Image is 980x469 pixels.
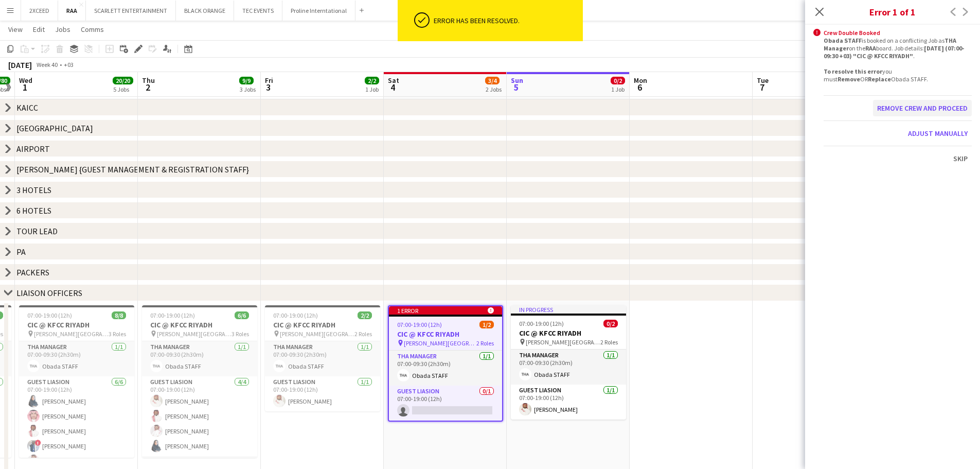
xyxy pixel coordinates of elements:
[511,305,626,420] app-job-card: In progress07:00-19:00 (12h)0/2CIC @ KFCC RIYADH [PERSON_NAME][GEOGRAPHIC_DATA]2 RolesTHA Manager...
[511,305,626,314] div: In progress
[434,16,579,25] div: Error has been resolved.
[142,376,257,456] app-card-role: Guest Liasion4/407:00-19:00 (12h)[PERSON_NAME][PERSON_NAME][PERSON_NAME][PERSON_NAME]
[265,305,380,411] app-job-card: 07:00-19:00 (12h)2/2CIC @ KFCC RIYADH [PERSON_NAME][GEOGRAPHIC_DATA]2 RolesTHA Manager1/107:00-09...
[824,44,964,60] b: [DATE] (07:00-09:30 +03) "CIC @ KFCC RIYADH"
[176,1,234,21] button: BLACK ORANGE
[157,330,231,338] span: [PERSON_NAME][GEOGRAPHIC_DATA]
[239,77,254,84] span: 9/9
[389,386,502,421] app-card-role: Guest Liasion0/107:00-19:00 (12h)
[235,311,249,319] span: 6/6
[354,330,372,338] span: 2 Roles
[280,330,354,338] span: [PERSON_NAME][GEOGRAPHIC_DATA]
[603,320,618,327] span: 0/2
[240,85,256,93] div: 3 Jobs
[389,351,502,386] app-card-role: THA Manager1/107:00-09:30 (2h30m)Obada STAFF
[265,341,380,376] app-card-role: THA Manager1/107:00-09:30 (2h30m)Obada STAFF
[265,376,380,411] app-card-role: Guest Liasion1/107:00-19:00 (12h)[PERSON_NAME]
[755,81,769,93] span: 7
[511,350,626,385] app-card-role: THA Manager1/107:00-09:30 (2h30m)Obada STAFF
[365,85,379,93] div: 1 Job
[265,76,273,85] span: Fri
[51,23,75,36] a: Jobs
[112,311,126,319] span: 8/8
[949,150,972,167] button: Skip
[109,330,126,338] span: 3 Roles
[509,81,523,93] span: 5
[757,76,769,85] span: Tue
[81,25,104,34] span: Comms
[511,328,626,338] h3: CIC @ KFCC RIYADH
[388,305,503,422] app-job-card: 1 error 07:00-19:00 (12h)1/2CIC @ KFCC RIYADH [PERSON_NAME][GEOGRAPHIC_DATA]2 RolesTHA Manager1/1...
[404,339,476,347] span: [PERSON_NAME][GEOGRAPHIC_DATA]
[526,338,600,346] span: [PERSON_NAME][GEOGRAPHIC_DATA]
[386,81,399,93] span: 4
[389,306,502,315] div: 1 error
[8,25,23,34] span: View
[263,81,273,93] span: 3
[865,44,876,52] b: RAA
[904,125,972,142] button: Adjust manually
[16,205,51,216] div: 6 HOTELS
[388,76,399,85] span: Sat
[113,85,133,93] div: 5 Jobs
[16,144,50,154] div: AIRPORT
[824,67,882,75] b: To resolve this error
[19,76,32,85] span: Wed
[142,76,155,85] span: Thu
[389,329,502,339] h3: CIC @ KFCC RIYADH
[824,37,972,83] div: is booked on a conflicting Job as on the board. Job details: . you must OR Obada STAFF.
[16,288,82,298] div: LIAISON OFFICERS
[476,339,494,347] span: 2 Roles
[16,164,249,175] div: [PERSON_NAME] {GUEST MANAGEMENT & REGISTRATION STAFF}
[33,25,45,34] span: Edit
[265,320,380,329] h3: CIC @ KFCC RIYADH
[142,341,257,376] app-card-role: THA Manager1/107:00-09:30 (2h30m)Obada STAFF
[397,321,442,328] span: 07:00-19:00 (12h)
[142,320,257,329] h3: CIC @ KFCC RIYADH
[632,81,647,93] span: 6
[486,85,502,93] div: 2 Jobs
[234,1,282,21] button: TEC EVENTS
[19,320,134,329] h3: CIC @ KFCC RIYADH
[838,75,860,83] b: Remove
[77,23,108,36] a: Comms
[16,185,51,195] div: 3 HOTELS
[479,321,494,328] span: 1/2
[17,81,32,93] span: 1
[34,61,60,68] span: Week 40
[19,305,134,458] app-job-card: 07:00-19:00 (12h)8/8CIC @ KFCC RIYADH [PERSON_NAME][GEOGRAPHIC_DATA]3 RolesTHA Manager1/107:00-09...
[365,77,379,84] span: 2/2
[21,1,58,21] button: 2XCEED
[140,81,155,93] span: 2
[142,305,257,458] app-job-card: 07:00-19:00 (12h)6/6CIC @ KFCC RIYADH [PERSON_NAME][GEOGRAPHIC_DATA]3 RolesTHA Manager1/107:00-09...
[273,311,318,319] span: 07:00-19:00 (12h)
[16,247,26,257] div: PA
[150,311,195,319] span: 07:00-19:00 (12h)
[58,1,86,21] button: RAA
[282,1,355,21] button: Proline Interntational
[873,100,972,116] button: Remove crew and proceed
[4,23,27,36] a: View
[231,330,249,338] span: 3 Roles
[64,61,74,68] div: +03
[634,76,647,85] span: Mon
[805,5,980,19] h3: Error 1 of 1
[35,440,41,446] span: !
[485,77,500,84] span: 3/4
[511,385,626,420] app-card-role: Guest Liasion1/107:00-19:00 (12h)[PERSON_NAME]
[55,25,70,34] span: Jobs
[86,1,176,21] button: SCARLETT ENTERTAINMENT
[868,75,891,83] b: Replace
[8,60,32,70] div: [DATE]
[16,226,58,236] div: TOUR LEAD
[611,77,625,84] span: 0/2
[27,311,72,319] span: 07:00-19:00 (12h)
[113,77,133,84] span: 20/20
[511,76,523,85] span: Sun
[824,37,862,44] b: Obada STAFF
